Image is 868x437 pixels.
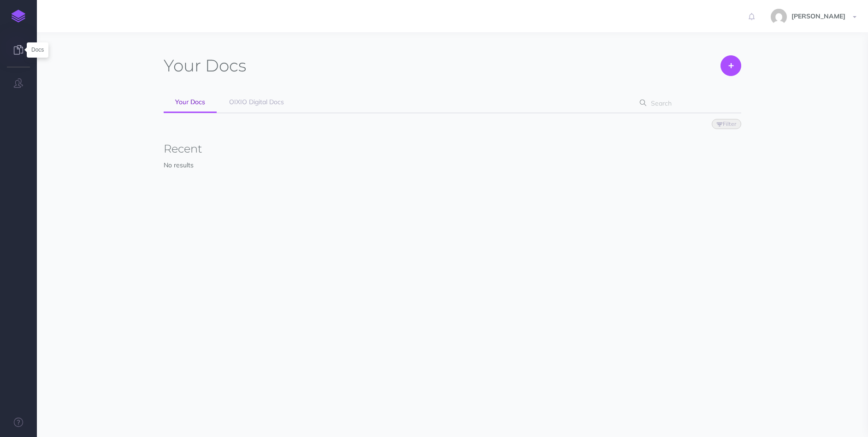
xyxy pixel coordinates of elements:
[12,10,25,23] img: logo-mark.svg
[771,9,787,25] img: 31ca6b76c58a41dfc3662d81e4fc32f0.jpg
[164,55,246,76] h1: Docs
[712,119,741,129] button: Filter
[164,92,217,113] a: Your Docs
[175,98,205,106] span: Your Docs
[218,92,295,112] a: OIXIO Digital Docs
[164,160,741,170] p: No results
[164,143,741,155] h3: Recent
[164,55,201,76] span: Your
[229,98,284,106] span: OIXIO Digital Docs
[648,95,727,112] input: Search
[787,12,850,20] span: [PERSON_NAME]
